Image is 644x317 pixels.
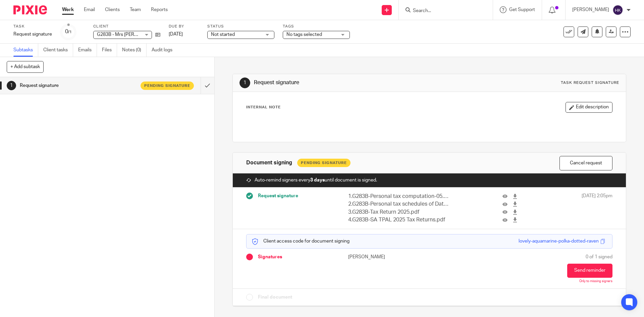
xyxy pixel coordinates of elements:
button: + Add subtask [7,61,44,72]
a: Work [62,6,74,13]
label: Due by [169,24,199,29]
label: Client [93,24,160,29]
a: Subtasks [13,44,38,57]
a: Audit logs [152,44,177,57]
a: Reports [151,6,168,13]
p: Internal Note [246,105,281,110]
span: No tags selected [286,32,322,37]
p: [PERSON_NAME] [348,254,429,260]
div: 1 [239,77,250,88]
p: 3.G283B-Tax Return 2025.pdf [348,208,449,216]
strong: 3 days [310,178,325,182]
span: [DATE] 2:05pm [582,193,612,224]
span: Final document [258,294,292,301]
span: Not started [211,32,235,37]
img: Pixie [13,5,47,14]
div: Task request signature [561,80,619,86]
p: 1.G283B-Personal tax computation-05.04.2025.pdf [348,193,449,200]
a: Emails [78,44,97,57]
button: Send reminder [567,264,612,278]
p: Client access code for document signing [252,238,350,245]
p: [PERSON_NAME] [572,6,609,13]
p: 2.G283B-Personal tax schedules of Data-05.04.2025.pdf [348,200,449,208]
span: Pending signature [144,83,190,89]
a: Files [102,44,117,57]
div: 1 [7,81,16,90]
span: [DATE] [169,32,183,37]
span: Auto-remind signers every until document is signed. [255,177,377,183]
span: 0 of 1 signed [586,254,612,260]
div: 0 [65,28,72,36]
div: lovely-aquamarine-polka-dotted-raven [519,238,599,245]
input: Search [412,8,473,14]
img: svg%3E [612,5,623,15]
label: Tags [283,24,350,29]
span: G283B - Mrs [PERSON_NAME] [97,32,161,37]
h1: Request signature [254,79,444,86]
h1: Request signature [20,81,136,91]
span: Get Support [509,7,535,12]
label: Task [13,24,52,29]
a: Team [130,6,141,13]
small: /1 [68,30,72,34]
a: Email [84,6,95,13]
span: Request signature [258,193,298,199]
button: Edit description [566,102,612,113]
a: Client tasks [43,44,73,57]
p: 4.G283B-SA TPAL 2025 Tax Returns.pdf [348,216,449,224]
button: Cancel request [559,156,612,170]
div: Request signature [13,31,52,38]
h1: Document signing [246,159,292,166]
p: Only to missing signers [579,279,612,283]
label: Status [207,24,274,29]
div: Pending Signature [297,159,351,167]
span: Signatures [258,254,282,260]
a: Clients [105,6,120,13]
a: Notes (0) [122,44,147,57]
